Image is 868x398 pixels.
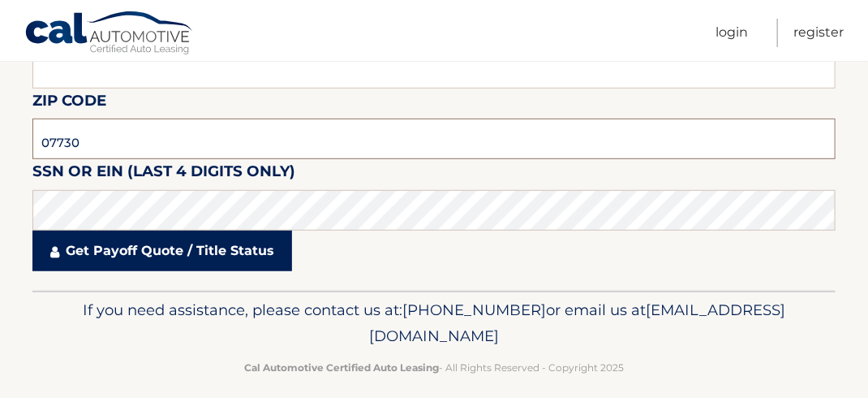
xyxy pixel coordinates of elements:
[24,11,195,58] a: Cal Automotive
[32,89,106,119] label: Zip Code
[32,159,295,189] label: SSN or EIN (last 4 digits only)
[57,359,811,376] p: - All Rights Reserved - Copyright 2025
[244,361,439,374] strong: Cal Automotive Certified Auto Leasing
[715,19,748,47] a: Login
[32,231,292,271] a: Get Payoff Quote / Title Status
[793,19,844,47] a: Register
[402,301,546,319] span: [PHONE_NUMBER]
[57,297,811,349] p: If you need assistance, please contact us at: or email us at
